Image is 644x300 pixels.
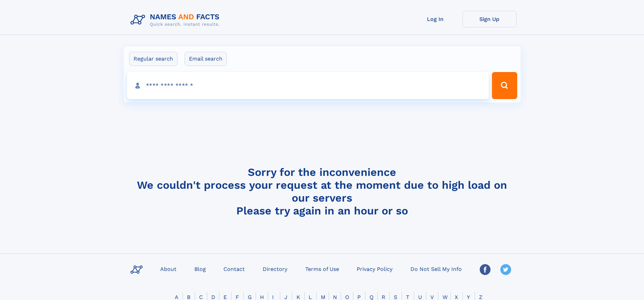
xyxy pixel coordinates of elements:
input: search input [127,72,489,99]
a: Contact [221,264,247,274]
a: Sign Up [462,11,517,27]
button: Search Button [492,72,517,99]
a: Terms of Use [303,264,342,274]
a: Directory [260,264,290,274]
a: Privacy Policy [354,264,395,274]
h4: Sorry for the inconvenience We couldn't process your request at the moment due to high load on ou... [128,166,517,217]
a: Do Not Sell My Info [408,264,464,274]
a: Log In [408,11,462,27]
a: About [158,264,179,274]
img: Facebook [480,264,491,275]
a: Blog [192,264,209,274]
label: Regular search [129,52,177,66]
img: Logo Names and Facts [128,11,225,29]
img: Twitter [500,264,511,275]
label: Email search [185,52,227,66]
